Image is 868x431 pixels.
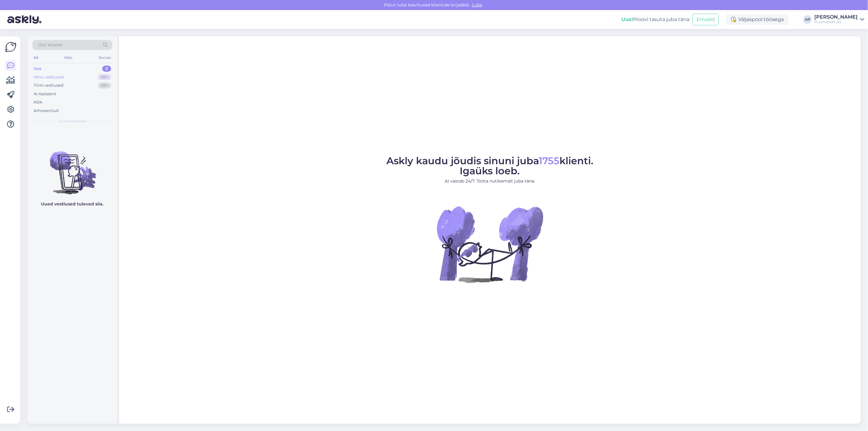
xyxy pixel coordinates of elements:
div: [PERSON_NAME] [814,15,858,20]
span: Askly kaudu jõudis sinuni juba klienti. Igaüks loeb. [386,155,593,177]
div: Minu vestlused [34,74,64,80]
button: Emailid [693,14,719,25]
div: Puumarket AS [814,20,858,24]
img: Askly Logo [5,41,16,53]
b: Uus! [621,16,633,22]
a: [PERSON_NAME]Puumarket AS [814,15,864,24]
div: 99+ [98,74,111,80]
div: 0 [102,66,111,72]
div: Web [63,54,74,62]
div: 99+ [98,82,111,89]
div: All [32,54,39,62]
div: Uus [34,66,42,72]
div: Arhiveeritud [34,108,59,114]
div: Proovi tasuta juba täna: [621,16,690,23]
img: No chats [27,140,117,195]
img: No Chat active [435,189,545,299]
p: AI vastab 24/7. Tööta nutikamalt juba täna. [386,178,593,184]
div: AP [803,15,812,24]
div: Kõik [34,99,42,105]
span: 1755 [539,155,559,167]
span: Uued vestlused [58,118,87,124]
span: Otsi kliente [38,42,62,48]
span: Luba [470,2,484,8]
div: Tiimi vestlused [34,82,63,89]
div: AI Assistent [34,91,56,97]
p: Uued vestlused tulevad siia. [41,201,104,207]
div: Väljaspool tööaega [726,14,789,25]
div: Socials [97,54,112,62]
